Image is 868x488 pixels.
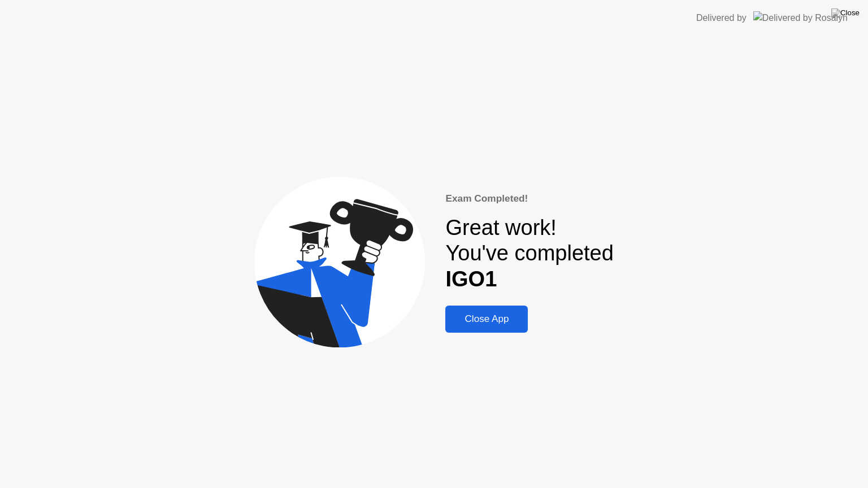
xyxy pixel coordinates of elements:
[445,267,497,291] b: IGO1
[445,191,613,206] div: Exam Completed!
[831,8,860,18] img: Close
[753,11,848,24] img: Delivered by Rosalyn
[449,313,524,325] div: Close App
[696,11,747,25] div: Delivered by
[445,306,528,333] button: Close App
[445,215,613,293] div: Great work! You've completed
